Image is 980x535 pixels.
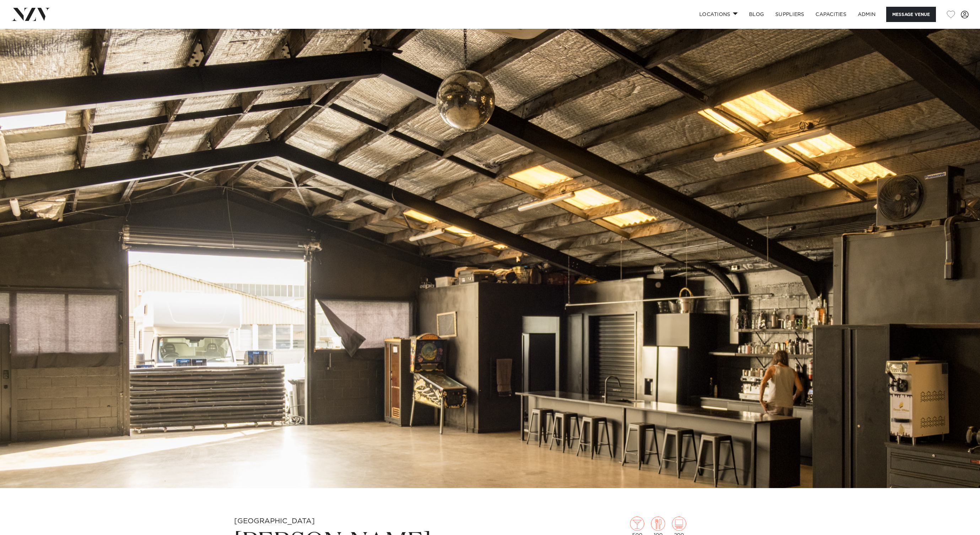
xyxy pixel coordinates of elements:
a: SUPPLIERS [770,7,810,22]
img: cocktail.png [630,517,644,531]
a: BLOG [743,7,770,22]
a: ADMIN [852,7,881,22]
a: Locations [694,7,743,22]
a: Capacities [810,7,852,22]
img: dining.png [651,517,665,531]
img: nzv-logo.png [11,8,50,21]
img: theatre.png [672,517,686,531]
small: [GEOGRAPHIC_DATA] [234,518,315,525]
button: Message Venue [886,7,936,22]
